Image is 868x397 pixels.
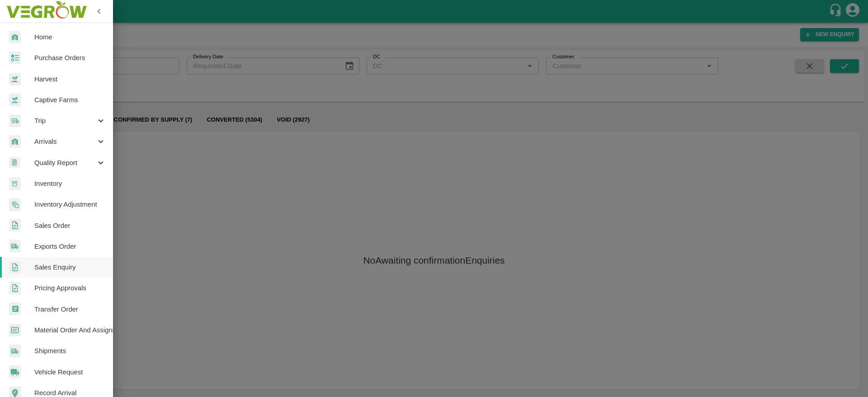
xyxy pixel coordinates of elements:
img: whArrival [9,135,21,148]
img: sales [9,261,21,274]
span: Inventory Adjustment [34,199,106,209]
span: Sales Enquiry [34,262,106,272]
img: whTransfer [9,302,21,316]
img: vehicle [9,365,21,378]
span: Vehicle Request [34,367,106,377]
span: Harvest [34,74,106,84]
img: reciept [9,52,21,65]
img: shipments [9,240,21,253]
img: centralMaterial [9,324,21,337]
img: harvest [9,93,21,107]
span: Arrivals [34,137,96,147]
img: delivery [9,114,21,128]
span: Inventory [34,179,106,189]
img: harvest [9,72,21,86]
img: sales [9,282,21,295]
span: Trip [34,116,96,126]
span: Captive Farms [34,95,106,105]
span: Shipments [34,346,106,356]
span: Sales Order [34,221,106,231]
img: shipments [9,345,21,358]
span: Quality Report [34,158,96,168]
span: Exports Order [34,241,106,251]
img: whInventory [9,177,21,190]
img: qualityReport [9,157,20,168]
img: sales [9,219,21,232]
span: Transfer Order [34,304,106,314]
img: whArrival [9,31,21,44]
span: Purchase Orders [34,53,106,63]
span: Home [34,32,106,42]
span: Pricing Approvals [34,283,106,293]
span: Material Order And Assignment [34,325,106,335]
img: inventory [9,198,21,211]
